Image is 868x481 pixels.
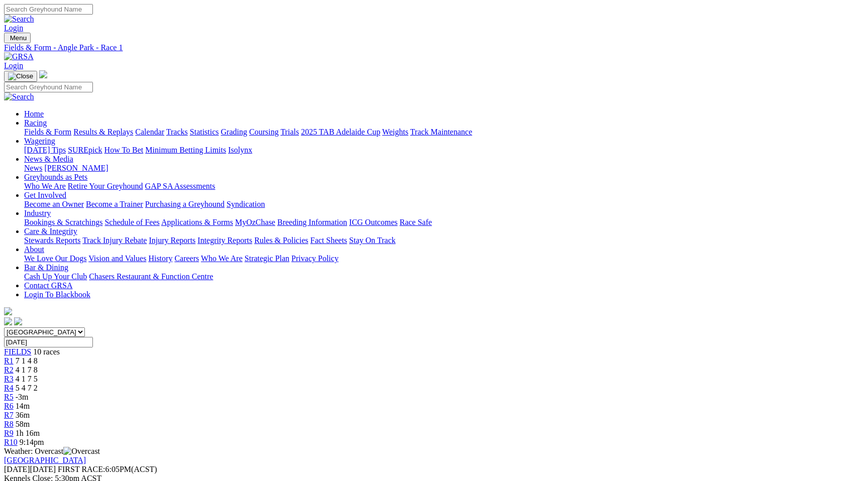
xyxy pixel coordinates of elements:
div: Get Involved [24,200,864,209]
span: -3m [16,393,29,401]
img: Overcast [63,447,100,456]
a: R6 [4,402,14,410]
div: Care & Integrity [24,236,864,245]
input: Select date [4,337,93,347]
a: How To Bet [104,146,144,154]
a: R8 [4,420,14,428]
a: [GEOGRAPHIC_DATA] [4,456,86,464]
a: Track Maintenance [410,128,472,136]
img: GRSA [4,52,34,61]
a: Careers [174,254,199,263]
a: Contact GRSA [24,281,72,290]
img: facebook.svg [4,317,12,325]
a: Calendar [135,128,164,136]
a: Chasers Restaurant & Function Centre [89,272,213,281]
a: Isolynx [228,146,252,154]
a: Industry [24,209,51,217]
a: Fields & Form [24,128,71,136]
a: R9 [4,429,14,437]
span: 36m [16,411,30,419]
div: Racing [24,128,864,137]
img: Search [4,15,34,24]
span: R2 [4,366,14,374]
a: Fact Sheets [310,236,347,245]
a: Who We Are [24,182,66,190]
a: About [24,245,44,254]
button: Toggle navigation [4,33,31,43]
a: Cash Up Your Club [24,272,87,281]
a: Purchasing a Greyhound [145,200,225,208]
a: Login To Blackbook [24,290,90,299]
a: Greyhounds as Pets [24,173,87,181]
a: Login [4,24,23,32]
div: Bar & Dining [24,272,864,281]
a: MyOzChase [235,218,275,226]
img: Search [4,92,34,101]
a: 2025 TAB Adelaide Cup [301,128,380,136]
a: Weights [382,128,408,136]
span: 14m [16,402,30,410]
a: Syndication [227,200,265,208]
div: Wagering [24,146,864,155]
span: Menu [10,34,27,42]
a: Retire Your Greyhound [68,182,143,190]
span: 58m [16,420,30,428]
a: Bar & Dining [24,263,68,272]
a: R10 [4,438,18,446]
a: Vision and Values [88,254,146,263]
a: Grading [221,128,247,136]
a: Integrity Reports [197,236,252,245]
a: Login [4,61,23,70]
span: 1h 16m [16,429,40,437]
a: SUREpick [68,146,102,154]
a: Fields & Form - Angle Park - Race 1 [4,43,864,52]
span: 7 1 4 8 [16,356,38,365]
a: Racing [24,118,47,127]
span: 9:14pm [20,438,44,446]
a: Coursing [249,128,279,136]
span: R3 [4,375,14,383]
a: News [24,164,42,172]
a: Minimum Betting Limits [145,146,226,154]
span: 4 1 7 8 [16,366,38,374]
img: twitter.svg [14,317,22,325]
a: ICG Outcomes [349,218,397,226]
button: Toggle navigation [4,71,37,82]
div: Greyhounds as Pets [24,182,864,191]
span: 6:05PM(ACST) [58,465,157,473]
a: Bookings & Scratchings [24,218,102,226]
a: Results & Replays [73,128,133,136]
a: Stay On Track [349,236,395,245]
a: Schedule of Fees [104,218,159,226]
img: Close [8,72,33,80]
input: Search [4,82,93,92]
input: Search [4,4,93,15]
span: FIELDS [4,347,31,356]
a: Injury Reports [149,236,195,245]
a: History [148,254,172,263]
a: Breeding Information [277,218,347,226]
div: About [24,254,864,263]
a: Become a Trainer [86,200,143,208]
span: R7 [4,411,14,419]
a: Home [24,109,44,118]
div: News & Media [24,164,864,173]
a: Trials [280,128,299,136]
a: R5 [4,393,14,401]
a: News & Media [24,155,73,163]
a: R1 [4,356,14,365]
span: [DATE] [4,465,56,473]
a: Care & Integrity [24,227,77,235]
a: Race Safe [399,218,431,226]
span: 10 races [33,347,60,356]
a: [PERSON_NAME] [44,164,108,172]
a: Get Involved [24,191,66,199]
a: We Love Our Dogs [24,254,86,263]
a: Track Injury Rebate [82,236,147,245]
